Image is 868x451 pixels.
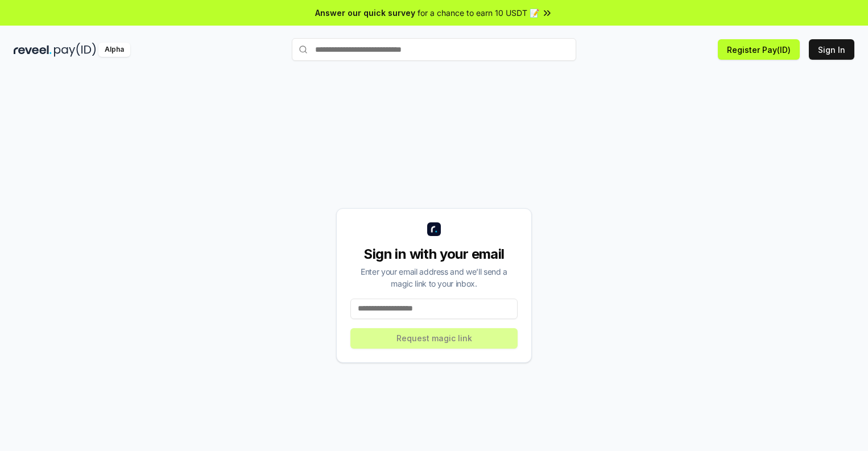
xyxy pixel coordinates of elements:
img: reveel_dark [14,43,52,57]
span: Answer our quick survey [315,7,415,19]
button: Sign In [809,39,854,60]
div: Alpha [98,43,130,57]
img: logo_small [427,222,441,236]
span: for a chance to earn 10 USDT 📝 [418,7,539,19]
div: Sign in with your email [350,245,518,263]
div: Enter your email address and we’ll send a magic link to your inbox. [350,266,518,289]
button: Register Pay(ID) [718,39,800,60]
img: pay_id [54,43,96,57]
